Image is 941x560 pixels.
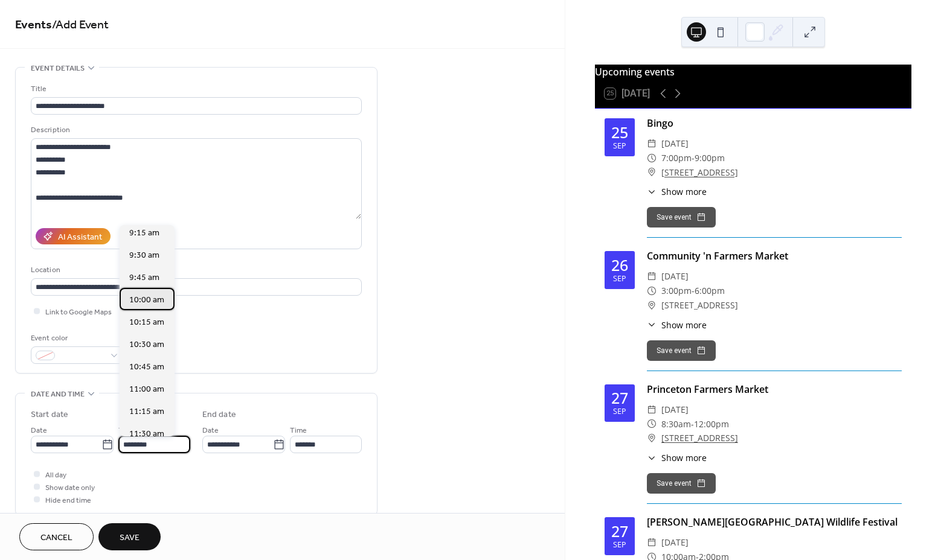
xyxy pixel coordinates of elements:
span: Show more [661,185,707,198]
span: Show date only [45,482,95,494]
span: 10:15 am [129,316,164,329]
a: [STREET_ADDRESS] [661,431,738,445]
span: 11:00 am [129,383,164,396]
div: Upcoming events [595,65,911,79]
div: ​ [647,185,657,198]
button: Cancel [19,523,94,550]
span: 11:15 am [129,406,164,418]
button: Save event [647,340,716,361]
div: ​ [647,269,657,284]
span: Save [120,532,140,544]
span: 11:30 am [129,428,164,441]
span: / Add Event [52,13,109,37]
button: Save [98,523,161,550]
div: AI Assistant [58,231,102,244]
div: Sep [613,275,626,283]
span: [DATE] [661,402,689,417]
span: Show more [661,319,707,331]
div: ​ [647,284,657,298]
div: Community 'n Farmers Market [647,249,902,263]
span: [DATE] [661,269,689,284]
span: All day [45,469,66,482]
a: Events [15,13,52,37]
button: Save event [647,473,716,494]
span: 9:45 am [129,272,159,284]
div: 27 [611,524,628,539]
span: Show more [661,451,707,464]
div: Princeton Farmers Market [647,382,902,396]
span: [DATE] [661,535,689,550]
span: 10:00 am [129,294,164,307]
div: ​ [647,417,657,431]
div: Description [31,124,359,136]
button: ​Show more [647,185,707,198]
div: Sep [613,541,626,549]
span: Date and time [31,388,85,401]
div: ​ [647,431,657,445]
span: Hide end time [45,494,91,507]
div: 25 [611,125,628,140]
div: ​ [647,451,657,464]
span: 10:45 am [129,361,164,374]
span: 9:00pm [695,151,725,165]
div: 26 [611,258,628,273]
span: 10:30 am [129,339,164,351]
div: 27 [611,390,628,406]
span: [STREET_ADDRESS] [661,298,738,313]
span: Cancel [40,532,72,544]
span: 3:00pm [661,284,692,298]
div: ​ [647,298,657,313]
div: ​ [647,535,657,550]
button: Save event [647,207,716,227]
div: Sep [613,142,626,150]
span: 9:30 am [129,249,159,262]
span: 12:00pm [694,417,729,431]
span: Date [31,424,47,437]
div: ​ [647,165,657,180]
span: - [692,151,695,165]
div: Location [31,264,359,276]
span: 9:15 am [129,227,159,240]
span: 6:00pm [695,284,725,298]
span: Event details [31,62,85,75]
div: ​ [647,136,657,151]
button: ​Show more [647,319,707,331]
div: ​ [647,151,657,165]
span: Link to Google Maps [45,306,112,319]
span: 7:00pm [661,151,692,165]
span: - [691,417,694,431]
div: Event color [31,332,121,345]
div: End date [202,409,236,421]
div: ​ [647,319,657,331]
div: Sep [613,408,626,416]
div: Bingo [647,116,902,130]
button: ​Show more [647,451,707,464]
button: AI Assistant [36,228,111,244]
a: [PERSON_NAME][GEOGRAPHIC_DATA] Wildlife Festival [647,515,898,529]
div: ​ [647,402,657,417]
div: Title [31,83,359,95]
span: 8:30am [661,417,691,431]
span: - [692,284,695,298]
div: Start date [31,409,68,421]
span: Time [290,424,307,437]
a: [STREET_ADDRESS] [661,165,738,180]
span: Date [202,424,219,437]
span: [DATE] [661,136,689,151]
span: Time [118,424,135,437]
